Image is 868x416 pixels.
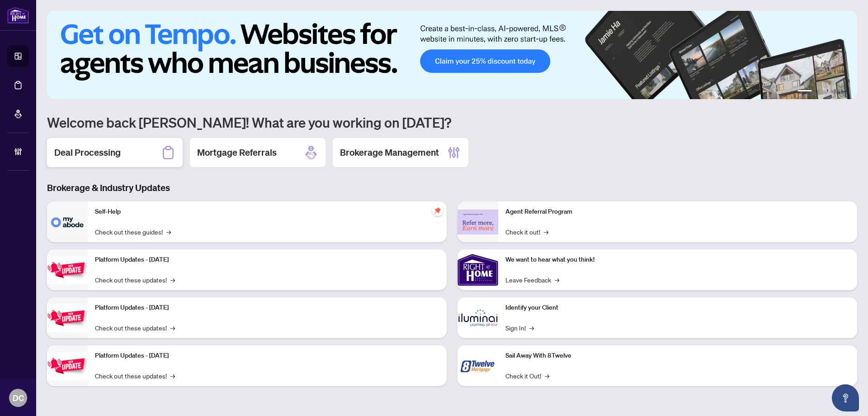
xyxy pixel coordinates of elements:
[505,351,850,361] p: Sail Away With 8Twelve
[95,207,439,217] p: Self-Help
[170,275,175,285] span: →
[95,323,175,333] a: Check out these updates!→
[458,297,498,338] img: Identify your Client
[95,275,175,285] a: Check out these updates!→
[832,384,859,411] button: Open asap
[505,371,549,381] a: Check it Out!→
[505,255,850,265] p: We want to hear what you think!
[170,371,175,381] span: →
[505,275,559,285] a: Leave Feedback→
[47,304,88,332] img: Platform Updates - July 8, 2025
[458,249,498,290] img: We want to hear what you think!
[197,146,277,159] h2: Mortgage Referrals
[844,90,848,94] button: 6
[544,227,548,237] span: →
[505,323,534,333] a: Sign In!→
[95,227,171,237] a: Check out these guides!→
[505,227,548,237] a: Check it out!→
[47,352,88,380] img: Platform Updates - June 23, 2025
[797,90,812,94] button: 1
[505,207,850,217] p: Agent Referral Program
[47,11,857,99] img: Slide 0
[458,345,498,386] img: Sail Away With 8Twelve
[166,227,171,237] span: →
[47,201,88,242] img: Self-Help
[95,255,439,265] p: Platform Updates - [DATE]
[505,303,850,313] p: Identify your Client
[837,90,841,94] button: 5
[170,323,175,333] span: →
[823,90,826,94] button: 3
[47,256,88,284] img: Platform Updates - July 21, 2025
[816,90,819,94] button: 2
[54,146,121,159] h2: Deal Processing
[95,371,175,381] a: Check out these updates!→
[95,303,439,313] p: Platform Updates - [DATE]
[47,114,857,131] h1: Welcome back [PERSON_NAME]! What are you working on [DATE]?
[555,275,559,285] span: →
[47,182,857,194] h3: Brokerage & Industry Updates
[830,90,834,94] button: 4
[7,7,29,24] img: logo
[545,371,549,381] span: →
[458,210,498,234] img: Agent Referral Program
[95,351,439,361] p: Platform Updates - [DATE]
[529,323,534,333] span: →
[13,392,24,404] span: DC
[432,205,443,216] span: pushpin
[340,146,439,159] h2: Brokerage Management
